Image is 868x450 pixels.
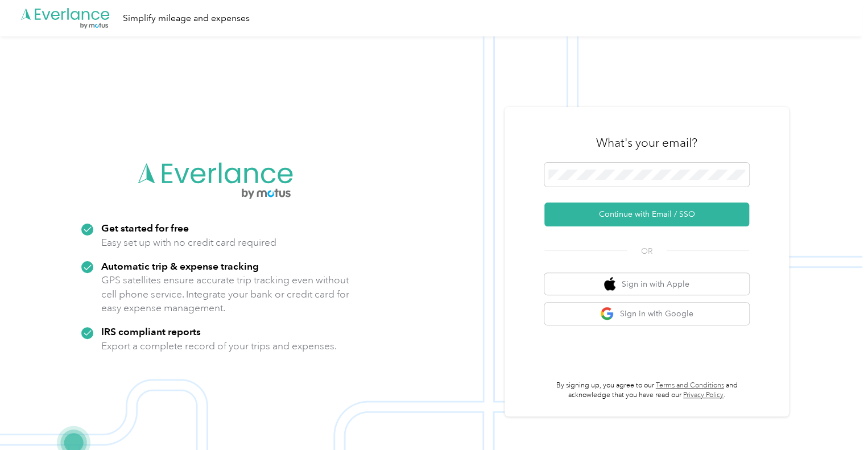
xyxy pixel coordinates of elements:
p: By signing up, you agree to our and acknowledge that you have read our . [544,381,749,401]
p: Easy set up with no credit card required [101,236,276,250]
div: Simplify mileage and expenses [123,11,250,26]
img: apple logo [604,277,615,291]
img: google logo [600,307,614,321]
button: google logoSign in with Google [544,303,749,325]
button: Continue with Email / SSO [544,203,749,226]
p: Export a complete record of your trips and expenses. [101,339,337,353]
a: Terms and Conditions [656,381,724,390]
strong: Automatic trip & expense tracking [101,260,259,272]
p: GPS satellites ensure accurate trip tracking even without cell phone service. Integrate your bank... [101,273,350,315]
span: OR [627,245,667,257]
h3: What's your email? [596,135,697,151]
strong: IRS compliant reports [101,325,201,337]
button: apple logoSign in with Apple [544,273,749,295]
strong: Get started for free [101,222,189,234]
a: Privacy Policy [683,391,724,399]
